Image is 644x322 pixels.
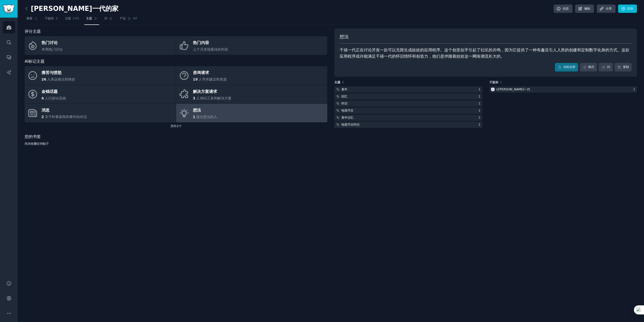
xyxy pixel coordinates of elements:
[580,63,597,71] a: 模式
[588,65,594,69] font: 模式
[196,96,231,100] font: 人询问工具和解决方案
[45,96,66,100] font: 人们谈论花钱
[496,88,499,91] font: r/
[25,15,39,25] a: 搜索
[478,95,480,98] font: 1
[73,17,79,20] font: 135
[341,116,353,119] font: 童年记忆
[42,108,50,113] font: 消息
[43,15,60,25] a: 子版块2
[478,123,480,126] font: 1
[618,5,637,13] a: 添加
[599,63,613,71] a: 问
[499,88,530,91] font: [PERSON_NAME]一代
[491,88,495,91] img: 千禧一代
[563,7,569,10] font: 信息
[341,88,347,91] font: 童年
[104,17,107,20] font: 问
[45,115,87,119] font: 关于时事新闻和事件的对话
[340,34,349,39] font: 想法
[42,40,58,45] font: 热门讨论
[42,70,62,75] font: 痛苦与愤怒
[25,36,176,55] a: 热门讨论本周热门讨论
[176,85,327,104] a: 解决方案请求3人询问工具和解决方案
[334,93,482,100] a: 回忆1
[478,88,480,91] font: 1
[341,123,359,126] font: 电视节目怀旧
[42,89,58,94] font: 金钱话题
[25,66,176,85] a: 痛苦与愤怒26人表达痛点和挫折
[56,17,58,20] font: 2
[606,7,612,10] font: 分享
[478,102,480,105] font: 1
[25,142,49,146] font: 尚未收藏任何帖子
[478,109,480,112] font: 1
[341,102,347,105] font: 怀旧
[489,81,498,84] font: 子版块
[478,116,480,119] font: 1
[633,88,635,91] font: 1
[25,59,45,64] font: AI标记主题
[31,5,118,12] font: [PERSON_NAME]一代的家
[26,17,32,20] font: 搜索
[170,124,176,128] font: 另外
[45,17,54,20] font: 子版块
[196,115,217,119] font: 提出想法的人
[42,47,63,51] font: 本周热门讨论
[615,63,632,71] button: 复制
[3,5,15,13] img: GummySearch 徽标
[25,29,41,34] font: 评分主题
[84,15,99,25] a: 主题
[597,5,616,13] a: 分享
[554,5,573,13] a: 信息
[193,96,195,100] font: 3
[334,86,482,93] a: 童年1
[42,115,44,119] font: 2
[193,108,201,113] font: 想法
[584,7,590,10] font: 编辑
[193,47,228,51] font: 上个月表现最佳的内容
[118,15,139,25] a: 产品40
[623,65,629,69] font: 复制
[555,63,578,71] a: 浏览全部
[25,134,41,139] font: 您的书签
[607,65,610,69] font: 问
[334,122,482,128] a: 电视节目怀旧1
[198,77,227,81] font: 人寻求建议和资源
[25,85,176,104] a: 金钱话题4人们谈论花钱
[193,89,217,94] font: 解决方案请求
[334,100,482,107] a: 怀旧1
[176,66,327,85] a: 咨询请求19人寻求建议和资源
[86,17,92,20] font: 主题
[627,7,633,10] font: 添加
[489,86,637,93] a: 千禧一代r/[PERSON_NAME]一代1
[65,17,71,20] font: 主题
[193,115,195,119] font: 1
[25,104,176,122] a: 消息2关于时事新闻和事件的对话
[42,96,44,100] font: 4
[341,109,353,112] font: 电视节目
[193,70,209,75] font: 咨询请求
[176,124,182,128] font: 2个
[575,5,594,13] a: 编辑
[340,48,629,59] font: 千禧一代正在讨论开发一款可以无限生成娃娃的应用程序。这个创意似乎引起了社区的共鸣，因为它提供了一种有趣且引人入胜的创建和定制数字化身的方式。这款应用程序或许能满足千禧一代的怀旧情怀和创造力，他们...
[334,115,482,121] a: 童年记忆1
[563,65,575,69] font: 浏览全部
[47,77,75,81] font: 人表达痛点和挫折
[342,81,344,84] font: 6
[500,81,502,84] font: 2
[193,40,209,45] font: 热门内容
[193,77,198,81] font: 19
[334,108,482,114] a: 电视节目1
[120,17,126,20] font: 产品
[63,15,81,25] a: 主题135
[334,81,340,84] font: 主题
[176,104,327,122] a: 想法1提出想法的人
[103,15,114,25] a: 问
[42,77,46,81] font: 26
[133,17,137,20] font: 40
[341,95,347,98] font: 回忆
[176,36,327,55] a: 热门内容上个月表现最佳的内容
